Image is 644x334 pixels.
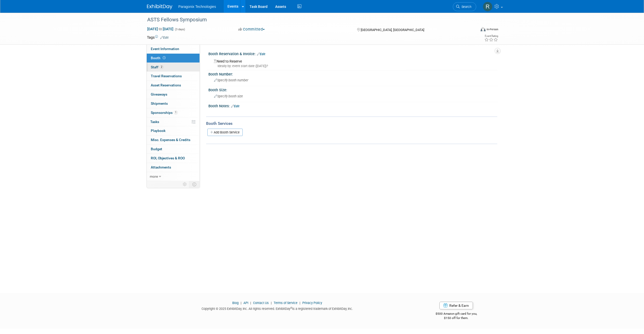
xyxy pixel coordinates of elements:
[239,301,243,305] span: |
[147,81,200,90] a: Asset Reservations
[453,2,476,11] a: Search
[208,70,497,77] div: Booth Number:
[151,138,190,142] span: Misc. Expenses & Credits
[361,28,424,32] span: [GEOGRAPHIC_DATA], [GEOGRAPHIC_DATA]
[147,72,200,81] a: Travel Reservations
[208,102,497,109] div: Booth Notes:
[208,86,497,93] div: Booth Size:
[460,5,471,9] span: Search
[249,301,252,305] span: |
[206,121,497,126] div: Booth Services
[481,27,486,31] img: Format-Inperson.png
[151,47,179,51] span: Event Information
[147,117,200,126] a: Tasks
[151,156,185,160] span: ROI, Objectives & ROO
[147,163,200,172] a: Attachments
[237,27,267,32] button: Committed
[147,305,408,311] div: Copyright © 2025 ExhibitDay, Inc. All rights reserved. ExhibitDay is a registered trademark of Ex...
[274,301,298,305] a: Terms of Service
[212,57,493,68] div: Need to Reserve
[147,154,200,163] a: ROI, Objectives & ROO
[162,56,167,60] span: Booth not reserved yet
[290,307,292,309] sup: ®
[145,15,469,24] div: ASTS Fellows Symposium
[174,111,178,114] span: 1
[231,104,239,108] a: Edit
[160,65,163,69] span: 2
[151,129,166,133] span: Playbook
[147,44,200,53] a: Event Information
[151,74,182,78] span: Travel Reservations
[439,302,473,309] a: Refer & Earn
[147,90,200,99] a: Giveaways
[150,174,158,178] span: more
[302,301,322,305] a: Privacy Policy
[207,129,243,136] a: Add Booth Service
[446,26,499,34] div: Event Format
[415,316,497,320] div: $150 off for them.
[243,301,248,305] a: API
[208,50,497,57] div: Booth Reservation & Invoice:
[214,78,248,82] span: Specify booth number
[151,83,181,87] span: Asset Reservations
[151,147,162,151] span: Budget
[147,4,172,9] img: ExhibitDay
[174,28,185,31] span: (3 days)
[214,64,493,68] div: Ideally by: event start date ([DATE])?
[147,27,174,31] span: [DATE] [DATE]
[160,36,169,39] a: Edit
[147,35,169,40] td: Tags
[147,63,200,72] a: Staff2
[298,301,302,305] span: |
[232,301,239,305] a: Blog
[147,135,200,144] a: Misc. Expenses & Credits
[270,301,273,305] span: |
[150,120,159,124] span: Tasks
[151,165,171,169] span: Attachments
[178,5,216,9] span: Paragonix Technologies
[147,145,200,154] a: Budget
[483,2,492,11] img: Rachel Jenkins
[415,308,497,320] div: $500 Amazon gift card for you,
[257,52,265,56] a: Edit
[189,181,200,188] td: Toggle Event Tabs
[253,301,269,305] a: Contact Us
[486,27,498,31] div: In-Person
[147,99,200,108] a: Shipments
[147,54,200,63] a: Booth
[151,111,178,115] span: Sponsorships
[151,65,163,69] span: Staff
[147,126,200,135] a: Playbook
[147,108,200,117] a: Sponsorships1
[147,172,200,181] a: more
[158,27,163,31] span: to
[151,92,167,96] span: Giveaways
[151,101,168,105] span: Shipments
[484,35,498,37] div: Event Rating
[180,181,189,188] td: Personalize Event Tab Strip
[151,56,167,60] span: Booth
[214,94,243,98] span: Specify booth size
